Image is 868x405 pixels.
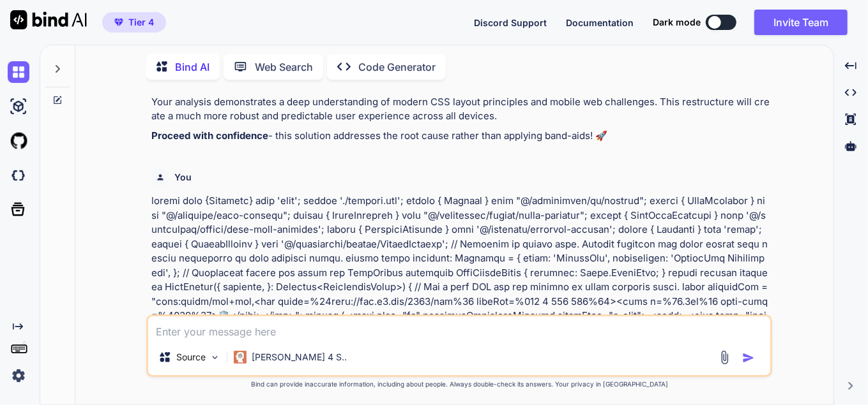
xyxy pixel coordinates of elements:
[176,351,206,364] p: Source
[566,16,634,29] button: Documentation
[175,59,209,75] p: Bind AI
[151,95,770,124] p: Your analysis demonstrates a deep understanding of modern CSS layout principles and mobile web ch...
[174,171,192,184] h6: You
[146,379,772,389] p: Bind can provide inaccurate information, including about people. Always double-check its answers....
[8,61,29,83] img: chat
[749,153,759,163] img: dislike
[566,17,634,28] span: Documentation
[151,129,770,144] p: - this solution addresses the root cause rather than applying band-aids! 🚀
[717,350,732,365] img: attachment
[234,351,247,364] img: Claude 4 Sonnet
[8,130,29,152] img: githubLight
[151,129,268,142] strong: Proceed with confidence
[742,351,755,364] img: icon
[102,12,166,33] button: premiumTier 4
[8,365,29,387] img: settings
[8,165,29,186] img: darkCloudIdeIcon
[358,59,436,75] p: Code Generator
[474,16,547,29] button: Discord Support
[252,351,347,364] p: [PERSON_NAME] 4 S..
[209,352,220,363] img: Pick Models
[754,10,848,35] button: Invite Team
[255,59,313,75] p: Web Search
[731,153,742,163] img: like
[713,153,724,163] img: copy
[653,16,701,29] span: Dark mode
[474,17,547,28] span: Discord Support
[114,18,123,26] img: premium
[10,10,87,29] img: Bind AI
[128,16,154,29] span: Tier 4
[8,96,29,117] img: ai-studio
